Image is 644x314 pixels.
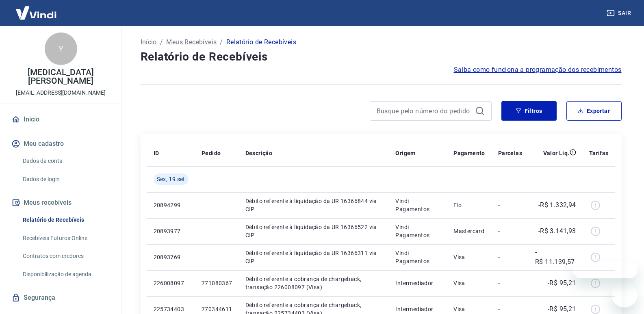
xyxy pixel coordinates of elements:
p: 20893977 [154,227,189,235]
p: -R$ 11.139,57 [535,247,576,267]
p: 770344611 [202,305,232,313]
p: 225734403 [154,305,189,313]
p: Visa [453,279,485,287]
a: Início [10,110,112,128]
p: Intermediador [395,279,440,287]
button: Meus recebíveis [10,194,112,212]
p: Pedido [202,149,221,157]
p: Relatório de Recebíveis [226,37,296,47]
p: / [160,37,163,47]
button: Meu cadastro [10,135,112,153]
a: Recebíveis Futuros Online [20,230,112,247]
p: Vindi Pagamentos [395,197,440,213]
p: -R$ 95,21 [548,304,576,314]
p: -R$ 3.141,93 [538,226,576,236]
a: Relatório de Recebíveis [20,212,112,228]
p: - [498,279,522,287]
p: 226008097 [154,279,189,287]
p: Elo [453,201,485,209]
a: Saiba como funciona a programação dos recebimentos [454,65,622,75]
button: Filtros [501,101,557,121]
a: Meus Recebíveis [166,37,217,47]
a: Dados da conta [20,153,112,169]
input: Busque pelo número do pedido [377,105,472,117]
button: Exportar [566,101,622,121]
p: 20893769 [154,253,189,261]
a: Dados de login [20,171,112,188]
p: [MEDICAL_DATA][PERSON_NAME] [7,68,115,85]
p: Origem [395,149,415,157]
p: Vindi Pagamentos [395,223,440,239]
h4: Relatório de Recebíveis [141,49,622,65]
p: Débito referente à liquidação da UR 16366522 via CIP [245,223,383,239]
p: ID [154,149,159,157]
p: 771080367 [202,279,232,287]
a: Segurança [10,289,112,307]
p: Visa [453,253,485,261]
span: Sex, 19 set [157,175,185,183]
p: Pagamento [453,149,485,157]
p: Parcelas [498,149,522,157]
p: Débito referente à liquidação da UR 16366311 via CIP [245,249,383,265]
p: [EMAIL_ADDRESS][DOMAIN_NAME] [16,89,106,97]
p: Vindi Pagamentos [395,249,440,265]
p: Mastercard [453,227,485,235]
p: - [498,305,522,313]
iframe: Botão para abrir a janela de mensagens [611,282,637,308]
p: 20894299 [154,201,189,209]
p: - [498,227,522,235]
p: / [220,37,223,47]
p: Visa [453,305,485,313]
p: Débito referente à liquidação da UR 16366844 via CIP [245,197,383,213]
p: Tarifas [589,149,609,157]
p: -R$ 95,21 [548,278,576,288]
img: Vindi [10,0,63,25]
button: Sair [605,6,634,21]
p: -R$ 1.332,94 [538,200,576,210]
div: Y [45,32,77,65]
p: Débito referente a cobrança de chargeback, transação 226008097 (Visa) [245,275,383,291]
p: - [498,253,522,261]
p: Valor Líq. [543,149,570,157]
a: Início [141,37,157,47]
iframe: Mensagem da empresa [573,260,637,278]
p: Intermediador [395,305,440,313]
p: - [498,201,522,209]
a: Contratos com credores [20,248,112,264]
p: Descrição [245,149,273,157]
a: Disponibilização de agenda [20,266,112,283]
